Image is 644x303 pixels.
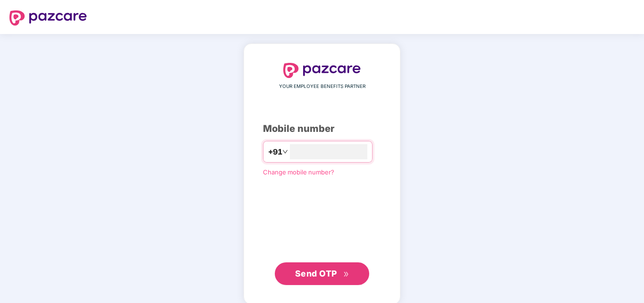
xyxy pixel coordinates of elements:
[295,268,337,278] span: Send OTP
[268,146,282,158] span: +91
[9,10,87,26] img: logo
[275,262,369,285] button: Send OTPdouble-right
[283,63,361,78] img: logo
[279,83,365,90] span: YOUR EMPLOYEE BENEFITS PARTNER
[343,271,349,277] span: double-right
[263,168,334,176] a: Change mobile number?
[282,149,288,155] span: down
[263,121,381,136] div: Mobile number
